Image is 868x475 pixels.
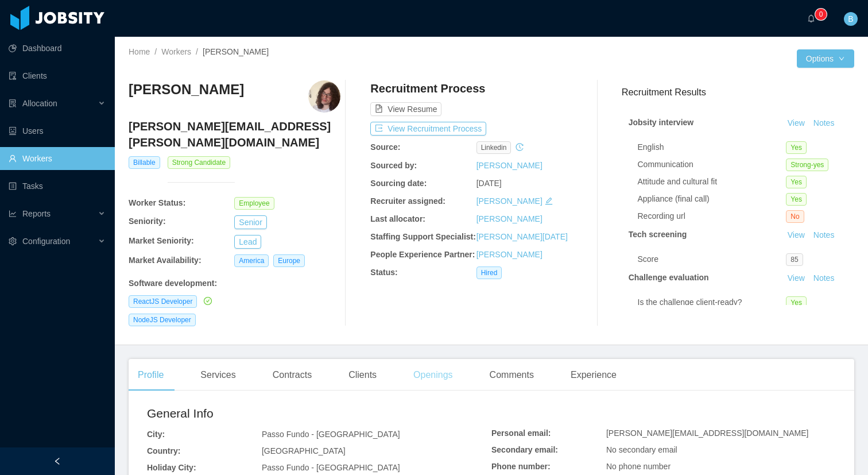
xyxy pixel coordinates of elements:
[476,232,568,241] a: [PERSON_NAME][DATE]
[370,250,475,259] b: People Experience Partner:
[129,256,201,265] b: Market Availability:
[129,118,340,150] h4: [PERSON_NAME][EMAIL_ADDRESS][PERSON_NAME][DOMAIN_NAME]
[273,254,305,267] span: Europe
[491,428,551,438] b: Personal email:
[196,47,198,56] span: /
[784,273,809,283] a: View
[476,141,511,154] span: linkedin
[638,296,786,308] div: Is the challenge client-ready?
[786,253,803,266] span: 85
[129,217,166,226] b: Seniority:
[809,272,839,285] button: Notes
[480,359,543,391] div: Comments
[622,85,854,99] h3: Recruitment Results
[476,250,542,259] a: [PERSON_NAME]
[191,359,245,391] div: Services
[234,215,266,229] button: Senior
[606,445,677,454] span: No secondary email
[161,47,191,56] a: Workers
[638,159,786,171] div: Communication
[786,176,807,188] span: Yes
[370,122,486,136] button: icon: exportView Recruitment Process
[9,99,17,107] i: icon: solution
[129,295,197,308] span: ReactJS Developer
[815,9,827,20] sup: 0
[638,193,786,205] div: Appliance (final call)
[308,80,340,113] img: 03b1427f-95c6-483c-802b-b2a3c8c47d6e_664cf270b3583-400w.png
[262,463,400,472] span: Passo Fundo - [GEOGRAPHIC_DATA]
[404,359,462,391] div: Openings
[629,118,694,127] strong: Jobsity interview
[129,314,196,326] span: NodeJS Developer
[129,47,150,56] a: Home
[9,37,106,60] a: icon: pie-chartDashboard
[263,359,321,391] div: Contracts
[370,196,445,206] b: Recruiter assigned:
[203,47,269,56] span: [PERSON_NAME]
[370,142,400,152] b: Source:
[129,359,173,391] div: Profile
[629,273,709,282] strong: Challenge evaluation
[629,230,687,239] strong: Tech screening
[168,156,230,169] span: Strong Candidate
[476,161,542,170] a: [PERSON_NAME]
[129,156,160,169] span: Billable
[9,147,106,170] a: icon: userWorkers
[147,446,180,455] b: Country:
[129,279,217,288] b: Software development :
[476,179,502,188] span: [DATE]
[147,430,165,439] b: City:
[561,359,626,391] div: Experience
[370,268,397,277] b: Status:
[491,445,558,454] b: Secondary email:
[491,462,551,471] b: Phone number:
[370,179,427,188] b: Sourcing date:
[262,430,400,439] span: Passo Fundo - [GEOGRAPHIC_DATA]
[476,267,502,279] span: Hired
[22,209,51,218] span: Reports
[129,80,244,99] h3: [PERSON_NAME]
[370,102,441,116] button: icon: file-textView Resume
[516,143,524,151] i: icon: history
[786,141,807,154] span: Yes
[129,236,194,245] b: Market Seniority:
[638,176,786,188] div: Attitude and cultural fit
[786,296,807,309] span: Yes
[234,235,261,249] button: Lead
[22,237,70,246] span: Configuration
[545,197,553,205] i: icon: edit
[201,296,212,306] a: icon: check-circle
[476,196,542,206] a: [PERSON_NAME]
[9,119,106,142] a: icon: robotUsers
[786,193,807,206] span: Yes
[476,214,542,223] a: [PERSON_NAME]
[807,14,815,22] i: icon: bell
[370,214,425,223] b: Last allocator:
[9,64,106,87] a: icon: auditClients
[204,297,212,305] i: icon: check-circle
[370,232,476,241] b: Staffing Support Specialist:
[370,105,441,114] a: icon: file-textView Resume
[234,254,269,267] span: America
[262,446,346,455] span: [GEOGRAPHIC_DATA]
[784,118,809,128] a: View
[154,47,157,56] span: /
[638,141,786,153] div: English
[370,161,417,170] b: Sourced by:
[147,404,491,423] h2: General Info
[9,237,17,245] i: icon: setting
[9,210,17,218] i: icon: line-chart
[22,99,57,108] span: Allocation
[784,230,809,240] a: View
[797,49,854,68] button: Optionsicon: down
[638,253,786,265] div: Score
[339,359,386,391] div: Clients
[809,117,839,130] button: Notes
[147,463,196,472] b: Holiday City:
[606,428,808,438] span: [PERSON_NAME][EMAIL_ADDRESS][DOMAIN_NAME]
[606,462,671,471] span: No phone number
[234,197,274,210] span: Employee
[786,159,828,171] span: Strong-yes
[848,12,853,26] span: B
[370,124,486,133] a: icon: exportView Recruitment Process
